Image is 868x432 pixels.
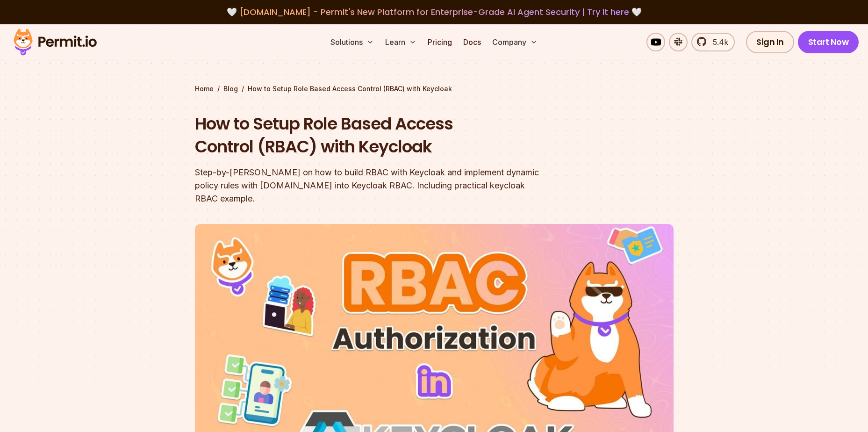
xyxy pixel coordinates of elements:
[22,6,846,19] div: 🤍 🤍
[195,112,554,158] h1: How to Setup Role Based Access Control (RBAC) with Keycloak
[424,33,456,51] a: Pricing
[707,36,728,48] span: 5.4k
[327,33,378,51] button: Solutions
[9,26,101,58] img: Permit logo
[381,33,420,51] button: Learn
[691,33,735,51] a: 5.4k
[459,33,485,51] a: Docs
[488,33,541,51] button: Company
[195,84,674,94] div: / /
[798,31,859,53] a: Start Now
[746,31,794,53] a: Sign In
[239,6,629,18] span: [DOMAIN_NAME] - Permit's New Platform for Enterprise-Grade AI Agent Security |
[195,166,554,205] div: Step-by-[PERSON_NAME] on how to build RBAC with Keycloak and implement dynamic policy rules with ...
[195,84,214,94] a: Home
[223,84,238,94] a: Blog
[587,6,629,18] a: Try it here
